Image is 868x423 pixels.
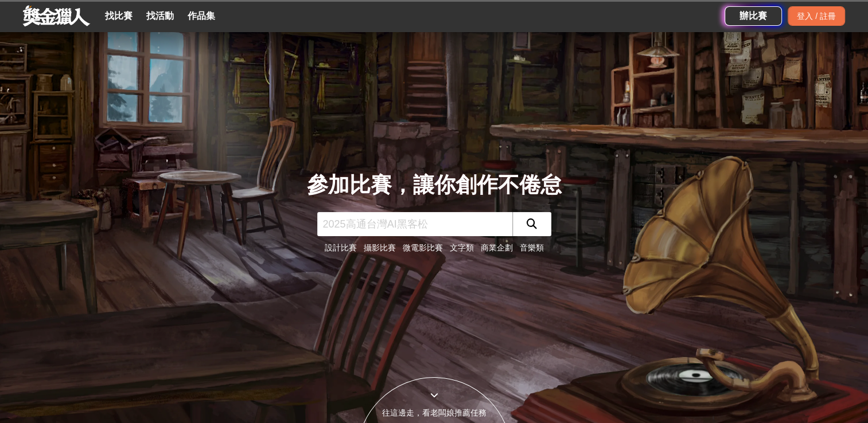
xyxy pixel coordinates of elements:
[481,243,513,252] a: 商業企劃
[142,8,178,24] a: 找活動
[725,6,782,26] a: 辦比賽
[325,243,357,252] a: 設計比賽
[100,8,137,24] a: 找比賽
[307,169,562,201] div: 參加比賽，讓你創作不倦怠
[357,407,511,419] div: 往這邊走，看老闆娘推薦任務
[317,212,512,236] input: 2025高通台灣AI黑客松
[403,243,443,252] a: 微電影比賽
[450,243,474,252] a: 文字類
[183,8,220,24] a: 作品集
[520,243,544,252] a: 音樂類
[364,243,396,252] a: 攝影比賽
[788,6,845,26] div: 登入 / 註冊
